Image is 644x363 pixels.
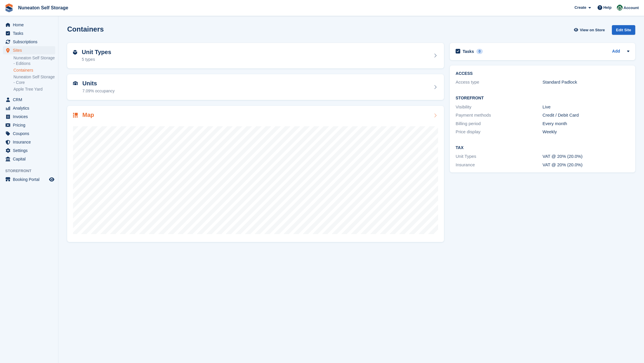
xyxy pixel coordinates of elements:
[543,162,629,168] div: VAT @ 20% (20.0%)
[617,5,623,11] img: Amanda
[82,80,115,87] h2: Units
[13,113,48,121] span: Invoices
[3,146,55,155] a: menu
[543,153,629,160] div: VAT @ 20% (20.0%)
[5,168,58,174] span: Storefront
[574,5,586,11] span: Create
[543,112,629,119] div: Credit / Debit Card
[13,96,48,104] span: CRM
[3,29,55,37] a: menu
[13,138,48,146] span: Insurance
[3,38,55,46] a: menu
[67,43,444,69] a: Unit Types 5 types
[456,112,542,119] div: Payment methods
[612,25,635,37] a: Edit Site
[82,49,111,56] h2: Unit Types
[82,112,94,118] h2: Map
[13,129,48,138] span: Coupons
[543,79,629,86] div: Standard Padlock
[456,162,542,168] div: Insurance
[603,5,612,11] span: Help
[456,153,542,160] div: Unit Types
[67,74,444,100] a: Units 7.09% occupancy
[3,175,55,184] a: menu
[463,49,474,54] h2: Tasks
[13,175,48,184] span: Booking Portal
[82,56,111,63] div: 5 types
[3,138,55,146] a: menu
[73,81,78,85] img: unit-icn-7be61d7bf1b0ce9d3e12c5938cc71ed9869f7b940bace4675aadf7bd6d80202e.svg
[624,5,639,11] span: Account
[5,4,13,12] img: stora-icon-8386f47178a22dfd0bd8f6a31ec36ba5ce8667c1dd55bd0f319d3a0aa187defe.svg
[476,49,483,54] div: 0
[73,113,78,117] img: map-icn-33ee37083ee616e46c38cad1a60f524a97daa1e2b2c8c0bc3eb3415660979fc1.svg
[13,74,55,85] a: Nuneaton Self Storage - Core
[3,46,55,54] a: menu
[612,48,620,55] a: Add
[456,79,542,86] div: Access type
[543,104,629,110] div: Live
[3,129,55,138] a: menu
[13,121,48,129] span: Pricing
[612,25,635,35] div: Edit Site
[73,50,77,55] img: unit-type-icn-2b2737a686de81e16bb02015468b77c625bbabd49415b5ef34ead5e3b44a266d.svg
[3,21,55,29] a: menu
[13,46,48,54] span: Sites
[456,120,542,127] div: Billing period
[456,129,542,135] div: Price display
[456,96,629,101] h2: Storefront
[3,121,55,129] a: menu
[13,21,48,29] span: Home
[573,25,607,35] a: View on Store
[13,104,48,112] span: Analytics
[13,68,55,73] a: Containers
[67,106,444,242] a: Map
[13,146,48,155] span: Settings
[543,129,629,135] div: Weekly
[82,88,115,94] div: 7.09% occupancy
[13,29,48,37] span: Tasks
[3,96,55,104] a: menu
[543,120,629,127] div: Every month
[3,155,55,163] a: menu
[580,27,605,33] span: View on Store
[13,55,55,66] a: Nuneaton Self Storage - Editions
[13,87,55,92] a: Apple Tree Yard
[3,113,55,121] a: menu
[456,146,629,150] h2: Tax
[13,38,48,46] span: Subscriptions
[67,25,104,33] h2: Containers
[456,104,542,110] div: Visibility
[3,104,55,112] a: menu
[16,3,71,13] a: Nuneaton Self Storage
[48,176,55,183] a: Preview store
[456,71,629,76] h2: ACCESS
[13,155,48,163] span: Capital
